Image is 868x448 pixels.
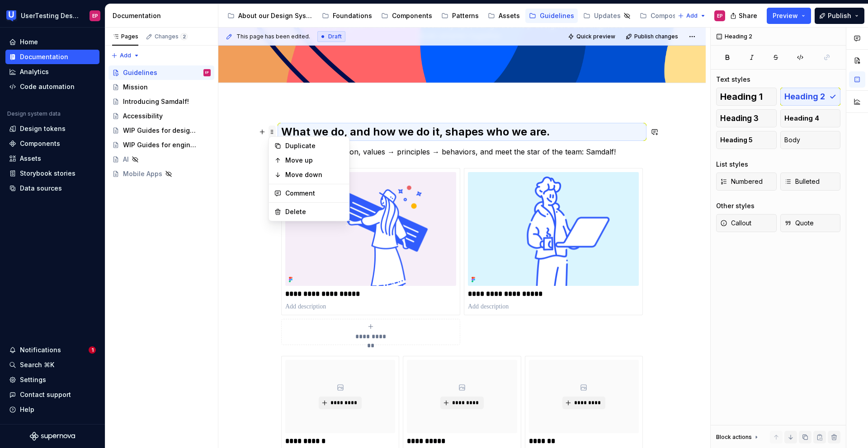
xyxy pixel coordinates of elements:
a: Updates [580,9,634,23]
a: Home [5,35,99,49]
img: b24bb3e1-5d94-4e6d-95b5-2414ecfba065.png [468,172,639,286]
button: Share [726,8,763,24]
a: Patterns [438,9,482,23]
a: Mission [108,80,214,94]
a: Guidelines [525,9,578,23]
span: Callout [720,219,751,228]
div: Introducing Samdalf! [123,97,189,106]
span: Add [120,52,131,59]
a: Composable Patterns [636,9,732,23]
div: Analytics [20,67,49,76]
div: Move down [285,170,344,179]
span: Publish changes [634,33,678,40]
p: Check out our mission, values → principles → behaviors, and meet the star of the team: Samdalf! [281,146,643,157]
span: Share [739,11,757,20]
a: Mobile Apps [108,167,214,181]
a: Foundations [318,9,376,23]
div: Assets [499,11,520,20]
a: Settings [5,373,99,387]
div: EP [205,68,209,77]
a: Accessibility [108,109,214,123]
span: Heading 5 [720,135,753,145]
div: Guidelines [540,11,574,20]
span: Quote [784,219,814,228]
button: Search ⌘K [5,358,99,372]
a: About our Design System [224,9,316,23]
button: Quick preview [565,30,619,43]
div: WIP Guides for engineers [123,140,198,149]
div: Other styles [716,201,755,210]
button: Heading 3 [716,109,777,127]
div: Assets [20,154,41,163]
div: Data sources [20,184,62,193]
a: Assets [5,151,99,166]
a: Storybook stories [5,166,99,181]
div: Storybook stories [20,169,75,178]
button: UserTesting Design SystemEP [2,6,103,25]
div: Design tokens [20,124,66,133]
a: AI [108,152,214,167]
button: Add [675,9,709,22]
a: GuidelinesEP [108,65,214,80]
a: Components [5,136,99,151]
div: Search ⌘K [20,360,54,369]
span: 2 [180,33,188,40]
div: Comment [285,189,344,198]
div: Components [20,139,60,148]
button: Quote [780,214,841,232]
div: Composable Patterns [651,11,719,20]
a: WIP Guides for designers [108,123,214,138]
div: Duplicate [285,141,344,150]
div: WIP Guides for designers [123,126,198,135]
span: Quick preview [576,33,615,40]
span: Heading 4 [784,114,819,123]
button: Notifications1 [5,343,99,357]
button: Heading 1 [716,88,777,106]
button: Publish [815,8,864,24]
div: Foundations [333,11,372,20]
div: Page tree [224,7,673,25]
button: Callout [716,214,777,232]
button: Body [780,131,841,149]
a: Design tokens [5,121,99,136]
div: Block actions [716,434,752,441]
span: Bulleted [784,177,820,186]
button: Heading 4 [780,109,841,127]
a: WIP Guides for engineers [108,138,214,152]
img: 41adf70f-fc1c-4662-8e2d-d2ab9c673b1b.png [6,10,17,21]
div: Updates [594,11,621,20]
div: Notifications [20,345,61,355]
svg: Supernova Logo [30,432,75,441]
div: Pages [112,33,138,40]
span: Heading 3 [720,114,759,123]
button: Publish changes [623,30,682,43]
div: Documentation [113,11,214,20]
span: Numbered [720,177,763,186]
button: Preview [767,8,811,24]
button: Heading 5 [716,131,777,149]
button: Bulleted [780,173,841,191]
div: About our Design System [238,11,313,20]
a: Assets [484,9,524,23]
div: Patterns [452,11,479,20]
div: Contact support [20,390,71,399]
div: Settings [20,375,46,384]
div: Mission [123,83,148,92]
div: EP [92,12,98,19]
button: Numbered [716,173,777,191]
div: Documentation [20,52,68,61]
div: Move up [285,156,344,165]
div: Page tree [108,65,214,181]
a: Documentation [5,50,99,64]
button: Help [5,402,99,417]
div: Text styles [716,75,750,84]
span: Preview [773,11,798,20]
a: Introducing Samdalf! [108,94,214,109]
span: Heading 1 [720,92,763,101]
div: UserTesting Design System [21,11,79,20]
div: Design system data [7,110,61,117]
span: Add [686,12,698,19]
a: Components [377,9,436,23]
a: Analytics [5,65,99,79]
